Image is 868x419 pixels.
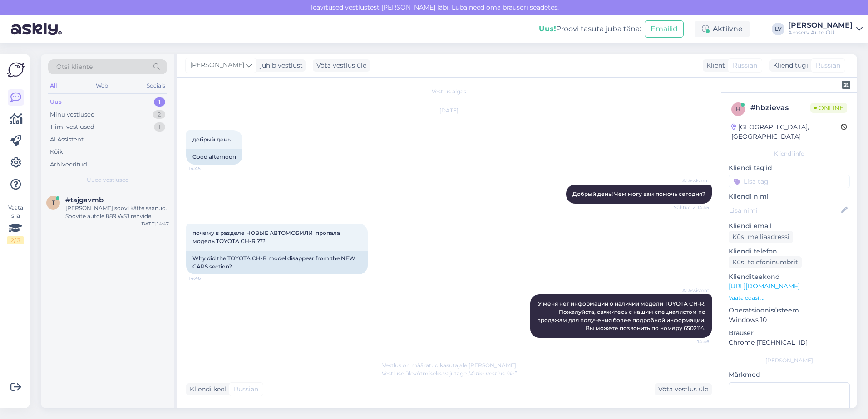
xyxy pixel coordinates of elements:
[729,306,850,315] p: Operatsioonisüsteem
[7,61,25,78] img: Askly Logo
[48,80,59,92] div: All
[382,362,516,369] span: Vestlus on määratud kasutajale [PERSON_NAME]
[145,80,167,92] div: Socials
[729,205,839,215] input: Lisa nimi
[189,165,223,172] span: 14:45
[50,122,94,132] div: Tiimi vestlused
[56,62,93,72] span: Otsi kliente
[154,122,165,132] div: 1
[186,88,712,96] div: Vestlus algas
[729,163,850,173] p: Kliendi tag'id
[729,150,850,158] div: Kliendi info
[729,356,850,365] div: [PERSON_NAME]
[94,80,110,92] div: Web
[645,20,684,38] button: Emailid
[234,385,258,394] span: Russian
[50,110,95,119] div: Minu vestlused
[50,135,84,144] div: AI Assistent
[153,110,165,119] div: 2
[52,199,55,206] span: t
[65,196,104,204] span: #tajgavmb
[190,60,244,70] span: [PERSON_NAME]
[733,61,757,70] span: Russian
[192,136,231,143] span: добрый день
[729,282,800,290] a: [URL][DOMAIN_NAME]
[572,190,705,197] span: Добрый день! Чем могу вам помочь сегодня?
[382,370,517,377] span: Vestluse ülevõtmiseks vajutage
[788,29,853,36] div: Amserv Auto OÜ
[729,370,850,380] p: Märkmed
[655,383,712,395] div: Võta vestlus üle
[7,236,24,244] div: 2 / 3
[154,97,165,107] div: 1
[189,275,223,282] span: 14:46
[256,61,303,70] div: juhib vestlust
[816,61,840,70] span: Russian
[750,102,810,113] div: # hbzievas
[729,231,793,243] div: Küsi meiliaadressi
[703,61,725,70] div: Klient
[842,81,850,89] img: zendesk
[140,220,169,227] div: [DATE] 14:47
[675,287,709,294] span: AI Assistent
[675,177,709,184] span: AI Assistent
[772,23,784,35] div: LV
[7,204,24,244] div: Vaata siia
[467,370,517,377] i: „Võtke vestlus üle”
[50,97,62,107] div: Uus
[50,147,63,156] div: Kõik
[50,160,87,169] div: Arhiveeritud
[186,251,368,274] div: Why did the TOYOTA CH-R model disappear from the NEW CARS section?
[736,106,740,112] span: h
[729,294,850,302] p: Vaata edasi ...
[729,256,802,268] div: Küsi telefoninumbrit
[675,338,709,345] span: 14:46
[695,21,750,37] div: Aktiivne
[186,385,226,394] div: Kliendi keel
[537,300,707,331] span: У меня нет информации о наличии модели TOYOTA CH-R. Пожалуйста, свяжитесь с нашим специалистом по...
[731,122,841,141] div: [GEOGRAPHIC_DATA], [GEOGRAPHIC_DATA]
[539,24,641,34] div: Proovi tasuta juba täna:
[788,22,863,36] a: [PERSON_NAME]Amserv Auto OÜ
[192,229,341,244] span: почему в разделе НОВЫЕ АВТОМОБИЛИ пропала модель TOYOTA CH-R ???
[788,22,853,29] div: [PERSON_NAME]
[729,221,850,231] p: Kliendi email
[186,149,242,165] div: Good afternoon
[313,59,370,72] div: Võta vestlus üle
[729,338,850,347] p: Chrome [TECHNICAL_ID]
[673,204,709,211] span: Nähtud ✓ 14:45
[769,61,808,70] div: Klienditugi
[186,107,712,115] div: [DATE]
[810,103,847,113] span: Online
[729,272,850,282] p: Klienditeekond
[729,247,850,256] p: Kliendi telefon
[729,315,850,325] p: Windows 10
[87,176,129,184] span: Uued vestlused
[65,204,169,220] div: [PERSON_NAME] soovi kätte saanud. Soovite autole 889 WSJ rehvide vahetust ja hoiustamist, välipes...
[729,328,850,338] p: Brauser
[729,192,850,201] p: Kliendi nimi
[729,175,850,188] input: Lisa tag
[539,24,556,33] b: Uus!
